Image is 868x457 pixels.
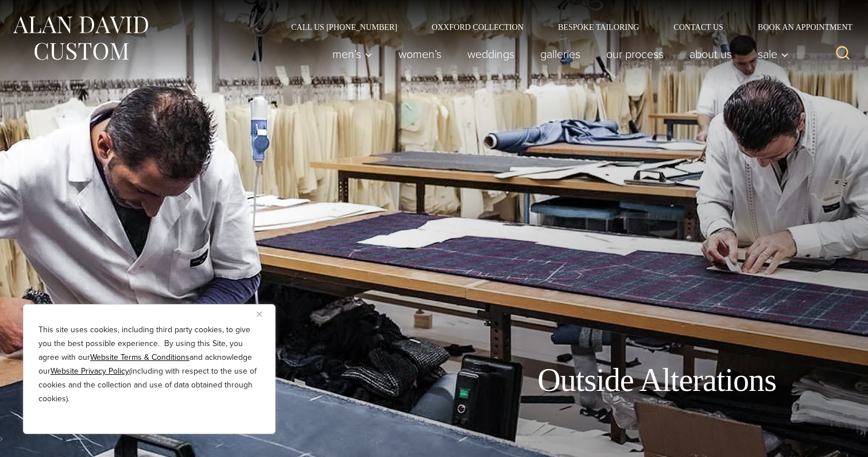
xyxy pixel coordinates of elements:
[594,43,677,66] a: Our Process
[677,43,745,66] a: About Us
[274,23,857,31] nav: Secondary Navigation
[11,13,149,64] img: Alan David Custom
[829,40,857,68] button: View Search Form
[257,307,270,321] button: Close
[386,43,455,66] a: Women’s
[38,323,260,406] p: This site uses cookies, including third party cookies, to give you the best possible experience. ...
[332,48,373,60] span: Men’s
[90,351,189,363] a: Website Terms & Conditions
[537,361,776,400] h1: Outside Alterations
[320,43,795,66] nav: Primary Navigation
[528,43,594,66] a: Galleries
[758,48,789,60] span: Sale
[656,23,741,31] a: Contact Us
[51,365,129,377] a: Website Privacy Policy
[257,312,262,317] img: Close
[274,23,414,31] a: Call Us [PHONE_NUMBER]
[741,23,857,31] a: Book an Appointment
[541,23,656,31] a: Bespoke Tailoring
[414,23,541,31] a: Oxxford Collection
[455,43,528,66] a: weddings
